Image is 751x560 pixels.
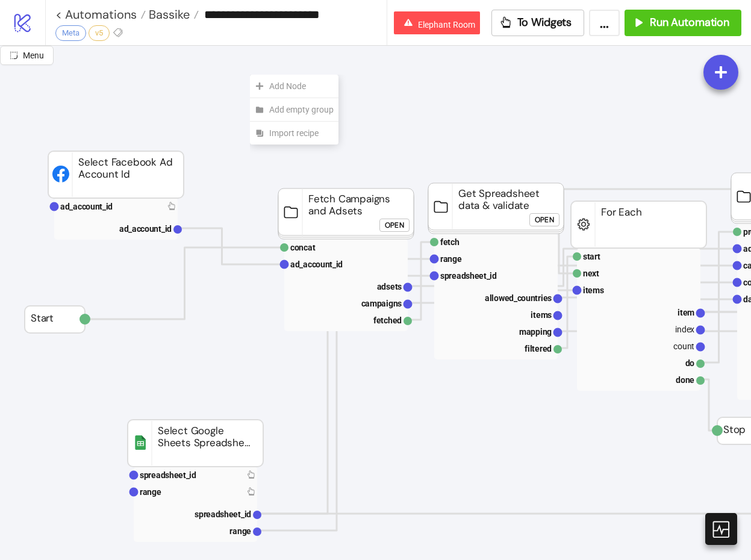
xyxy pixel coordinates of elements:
[55,25,86,41] div: Meta
[377,282,402,291] text: adsets
[385,219,404,232] div: Open
[269,79,334,93] span: Add Node
[10,51,18,60] span: radius-bottomright
[673,341,694,351] text: count
[517,16,572,30] span: To Widgets
[361,299,402,308] text: campaigns
[23,51,44,60] span: Menu
[140,487,161,497] text: range
[675,325,694,334] text: index
[269,103,334,116] span: Add empty group
[290,260,343,269] text: ad_account_id
[589,10,620,36] button: ...
[491,10,585,36] button: To Widgets
[140,470,196,480] text: spreadsheet_id
[535,213,554,227] div: Open
[146,7,190,22] span: Bassike
[440,254,462,264] text: range
[269,126,334,140] span: Import recipe
[89,25,110,41] div: v5
[678,308,694,317] text: item
[583,285,604,295] text: items
[418,20,475,30] span: Elephant Room
[583,269,599,278] text: next
[229,526,251,536] text: range
[55,8,146,20] a: < Automations
[440,271,497,281] text: spreadsheet_id
[119,224,172,234] text: ad_account_id
[195,509,251,519] text: spreadsheet_id
[531,310,552,320] text: items
[485,293,552,303] text: allowed_countries
[146,8,199,20] a: Bassike
[625,10,741,36] button: Run Automation
[650,16,729,30] span: Run Automation
[583,252,600,261] text: start
[440,237,460,247] text: fetch
[379,219,410,232] button: Open
[60,202,113,211] text: ad_account_id
[519,327,552,337] text: mapping
[529,213,559,226] button: Open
